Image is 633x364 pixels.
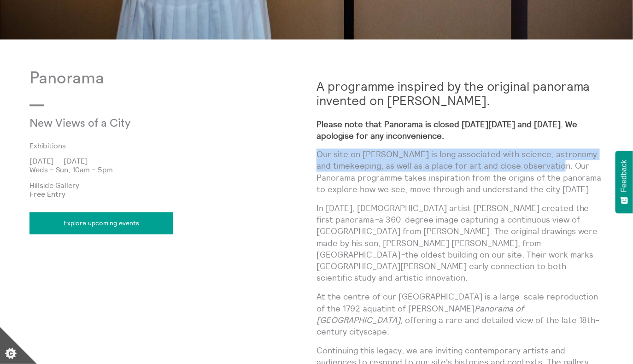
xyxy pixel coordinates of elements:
[316,291,604,338] p: At the centre of our [GEOGRAPHIC_DATA] is a large-scale reproduction of the 1792 aquatint of [PER...
[615,151,633,213] button: Feedback - Show survey
[29,69,316,88] p: Panorama
[400,250,405,260] em: –
[316,78,590,108] strong: A programme inspired by the original panorama invented on [PERSON_NAME].
[374,215,379,225] em: –
[29,166,316,174] p: Weds – Sun, 10am – 5pm
[29,157,316,165] p: [DATE] — [DATE]
[29,141,302,150] a: Exhibitions
[316,304,524,326] em: Panorama of [GEOGRAPHIC_DATA]
[29,182,316,190] p: Hillside Gallery
[29,212,173,235] a: Explore upcoming events
[316,119,577,141] strong: Please note that Panorama is closed [DATE][DATE] and [DATE]. We apologise for any inconvenience.
[29,190,316,199] p: Free Entry
[316,149,604,195] p: Our site on [PERSON_NAME] is long associated with science, astronomy and timekeeping, as well as ...
[29,117,221,130] p: New Views of a City
[316,203,604,284] p: In [DATE], [DEMOGRAPHIC_DATA] artist [PERSON_NAME] created the first panorama a 360-degree image ...
[620,160,628,192] span: Feedback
